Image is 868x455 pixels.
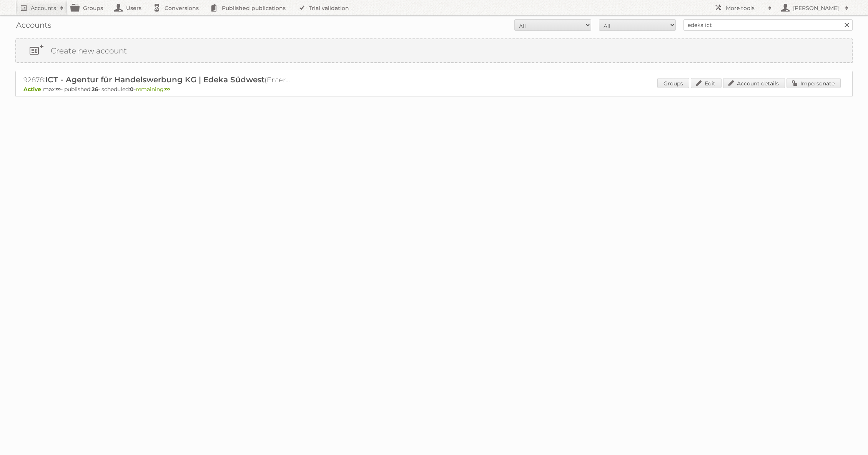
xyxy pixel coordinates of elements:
a: Groups [657,78,689,88]
h2: More tools [726,4,764,12]
span: ICT - Agentur für Handelswerbung KG | Edeka Südwest [45,75,264,84]
strong: ∞ [56,86,61,93]
p: max: - published: - scheduled: - [23,86,845,93]
h2: 92878: (Enterprise ∞) - TRIAL [23,75,293,85]
a: Create new account [16,39,852,62]
a: Edit [691,78,722,88]
a: Account details [723,78,785,88]
a: Impersonate [787,78,841,88]
strong: 26 [91,86,98,93]
h2: Accounts [31,4,56,12]
span: Active [23,86,43,93]
h2: [PERSON_NAME] [791,4,841,12]
strong: ∞ [165,86,170,93]
strong: 0 [130,86,134,93]
span: remaining: [136,86,170,93]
